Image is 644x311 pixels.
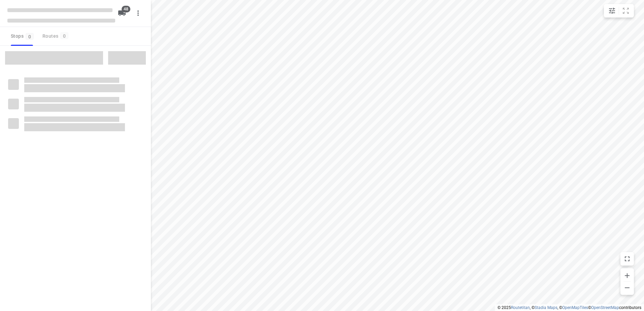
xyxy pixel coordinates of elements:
[604,4,634,18] div: small contained button group
[591,305,619,310] a: OpenStreetMap
[497,305,641,310] li: © 2025 , © , © © contributors
[535,305,557,310] a: Stadia Maps
[511,305,530,310] a: Routetitan
[562,305,588,310] a: OpenMapTiles
[605,4,619,18] button: Map settings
